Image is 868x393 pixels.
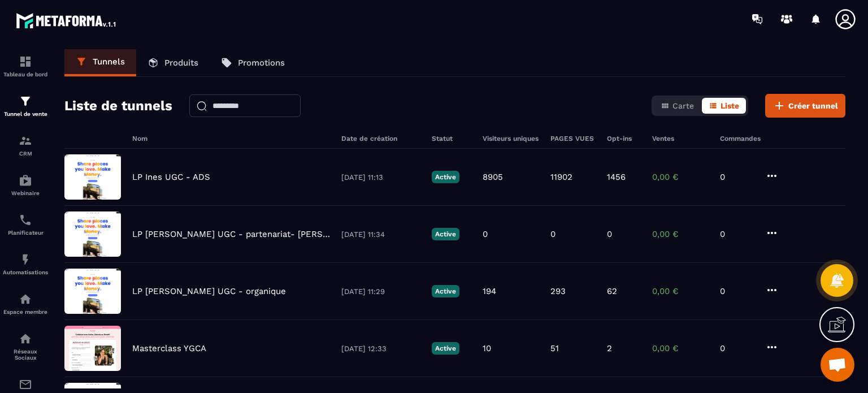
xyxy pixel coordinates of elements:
p: 194 [483,286,496,296]
button: Créer tunnel [765,94,845,118]
a: Promotions [210,49,296,76]
p: 0,00 € [652,172,709,182]
a: schedulerschedulerPlanificateur [3,205,48,244]
a: social-networksocial-networkRéseaux Sociaux [3,323,48,369]
a: formationformationCRM [3,126,48,165]
p: Planificateur [3,230,48,236]
a: Ouvrir le chat [821,348,854,382]
img: image [64,211,121,257]
p: 0,00 € [652,286,709,296]
p: [DATE] 11:29 [341,287,420,296]
h6: Visiteurs uniques [483,135,539,142]
a: Produits [136,49,210,76]
h2: Liste de tunnels [64,94,172,117]
a: Tunnels [64,49,136,76]
img: image [64,326,121,371]
span: Carte [672,101,694,110]
img: automations [19,292,32,306]
img: image [64,269,121,314]
p: 10 [483,343,491,353]
p: Tunnel de vente [3,111,48,117]
h6: Opt-ins [607,135,641,142]
p: Active [432,171,459,183]
p: 62 [607,286,617,296]
img: formation [19,55,32,68]
h6: Commandes [720,135,761,142]
img: automations [19,174,32,187]
h6: PAGES VUES [550,135,596,142]
h6: Nom [132,135,330,142]
img: social-network [19,332,32,346]
a: automationsautomationsEspace membre [3,284,48,323]
img: scheduler [19,213,32,227]
p: 0,00 € [652,229,709,239]
p: [DATE] 11:34 [341,230,420,239]
p: CRM [3,150,48,157]
p: Automatisations [3,269,48,275]
p: Webinaire [3,190,48,196]
p: 0 [720,229,754,239]
p: 2 [607,343,612,353]
img: formation [19,134,32,148]
p: 11902 [550,172,572,182]
p: Active [432,285,459,297]
img: email [19,378,32,391]
a: automationsautomationsWebinaire [3,165,48,205]
p: 0 [550,229,555,239]
p: Tunnels [93,57,125,67]
p: 293 [550,286,566,296]
p: [DATE] 11:13 [341,173,420,182]
button: Carte [654,98,701,114]
a: formationformationTunnel de vente [3,86,48,126]
p: Active [432,342,459,355]
img: image [64,154,121,200]
p: 1456 [607,172,626,182]
p: Tableau de bord [3,71,48,77]
p: LP [PERSON_NAME] UGC - organique [132,286,286,296]
p: Espace membre [3,309,48,315]
a: automationsautomationsAutomatisations [3,244,48,284]
span: Créer tunnel [788,100,838,111]
img: logo [16,10,118,31]
h6: Date de création [341,135,420,142]
p: Produits [164,58,198,68]
p: 0,00 € [652,343,709,353]
p: Réseaux Sociaux [3,348,48,361]
p: 0 [720,343,754,353]
p: LP Ines UGC - ADS [132,172,210,182]
h6: Ventes [652,135,709,142]
p: 0 [607,229,612,239]
p: 0 [483,229,488,239]
p: Masterclass YGCA [132,343,206,353]
span: Liste [721,101,739,110]
p: 8905 [483,172,503,182]
p: 51 [550,343,559,353]
p: Promotions [238,58,285,68]
p: 0 [720,172,754,182]
p: [DATE] 12:33 [341,344,420,353]
p: LP [PERSON_NAME] UGC - partenariat- [PERSON_NAME] [132,229,330,239]
img: automations [19,253,32,266]
p: Active [432,228,459,240]
a: formationformationTableau de bord [3,46,48,86]
h6: Statut [432,135,471,142]
p: 0 [720,286,754,296]
img: formation [19,94,32,108]
button: Liste [702,98,746,114]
